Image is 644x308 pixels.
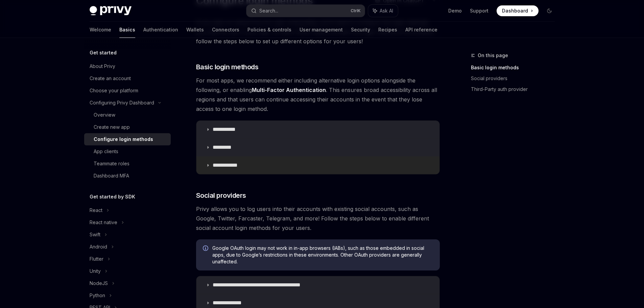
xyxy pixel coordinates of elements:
a: Dashboard MFA [84,170,171,182]
a: Policies & controls [247,22,291,38]
a: Authentication [143,22,178,38]
a: Social providers [471,73,560,84]
a: Recipes [378,22,397,38]
div: Search... [259,7,278,15]
span: On this page [478,51,508,60]
a: Configure login methods [84,133,171,145]
a: App clients [84,145,171,158]
a: Overview [84,109,171,121]
div: React native [90,218,117,227]
button: Search...CtrlK [246,5,365,17]
div: About Privy [90,62,115,70]
span: Basic login methods [196,62,259,72]
div: Teammate roles [94,160,129,168]
h5: Get started [90,49,117,57]
a: Welcome [90,22,111,38]
div: Python [90,291,105,300]
a: Teammate roles [84,158,171,170]
a: Security [351,22,370,38]
span: For most apps, we recommend either including alternative login options alongside the following, o... [196,76,440,114]
div: Create an account [90,74,131,82]
img: dark logo [90,6,132,16]
a: Choose your platform [84,85,171,97]
a: Connectors [212,22,239,38]
a: Demo [448,7,462,14]
h5: Get started by SDK [90,193,135,201]
div: Choose your platform [90,87,138,95]
span: Privy allows you to log users into their accounts with existing social accounts, such as Google, ... [196,204,440,233]
span: Social providers [196,191,246,200]
a: User management [300,22,343,38]
div: Unity [90,267,101,275]
a: Third-Party auth provider [471,84,560,95]
div: Configuring Privy Dashboard [90,99,154,107]
span: Google OAuth login may not work in in-app browsers (IABs), such as those embedded in social apps,... [212,245,433,265]
a: Create new app [84,121,171,133]
div: Overview [94,111,115,119]
a: Basics [119,22,135,38]
span: Ctrl K [351,8,361,14]
div: Flutter [90,255,103,263]
a: Multi-Factor Authentication [252,87,326,94]
div: Configure login methods [94,135,153,143]
a: Dashboard [497,5,539,16]
div: Android [90,243,107,251]
span: Ask AI [380,7,393,14]
button: Toggle dark mode [544,5,555,16]
a: Wallets [186,22,204,38]
a: API reference [405,22,437,38]
button: Ask AI [368,5,398,17]
div: Swift [90,231,100,239]
a: About Privy [84,60,171,72]
div: Dashboard MFA [94,172,129,180]
a: Support [470,7,488,14]
div: App clients [94,147,118,156]
svg: Info [203,245,210,252]
div: React [90,206,102,214]
span: Dashboard [502,7,528,14]
a: Create an account [84,72,171,85]
div: NodeJS [90,279,108,287]
a: Basic login methods [471,62,560,73]
div: Create new app [94,123,130,131]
